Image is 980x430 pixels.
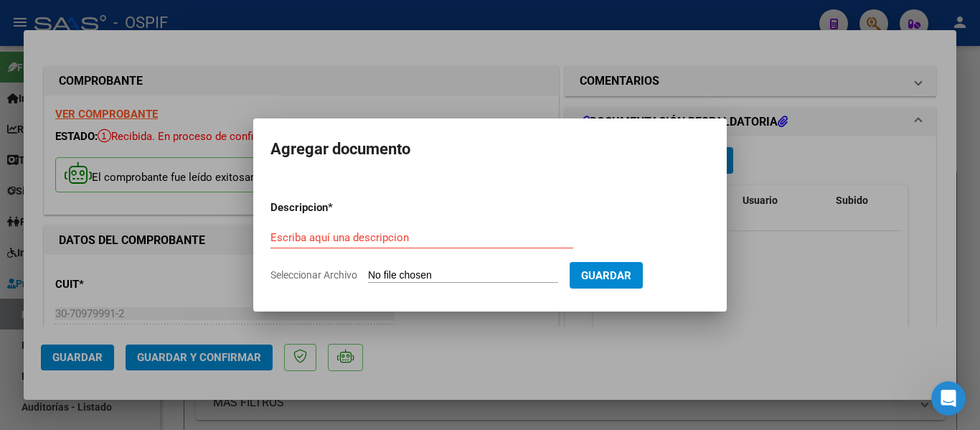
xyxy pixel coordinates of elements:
h2: Agregar documento [270,136,710,163]
iframe: Intercom live chat [931,381,966,416]
p: Descripcion [270,200,402,216]
span: Seleccionar Archivo [270,269,357,281]
button: Guardar [570,262,643,289]
span: Guardar [581,269,631,282]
